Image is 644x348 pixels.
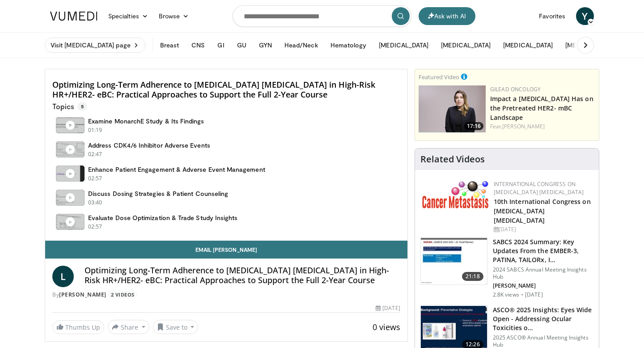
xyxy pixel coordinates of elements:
p: [PERSON_NAME] [493,282,593,289]
button: Share [108,320,149,334]
h3: SABCS 2024 Summary: Key Updates From the EMBER-3, PATINA, TAILORx, I… [493,238,593,264]
button: [MEDICAL_DATA] [436,36,496,54]
p: 02:57 [88,174,102,182]
button: GU [232,36,252,54]
span: 5 [77,102,87,111]
p: Topics [52,102,87,111]
button: [MEDICAL_DATA] [373,36,434,54]
div: [DATE] [494,225,592,233]
a: Email [PERSON_NAME] [45,241,407,259]
p: 03:40 [88,199,102,207]
h4: Optimizing Long-Term Adherence to [MEDICAL_DATA] [MEDICAL_DATA] in High-Risk HR+/HER2- eBC: Pract... [52,80,400,99]
p: 02:47 [88,150,102,158]
button: CNS [186,36,210,54]
a: Favorites [534,7,571,25]
a: 2 Videos [108,291,137,298]
h4: Discuss Dosing Strategies & Patient Counseling [88,190,228,198]
a: Y [576,7,594,25]
h4: Enhance Patient Engagement & Adverse Event Management [88,166,265,174]
a: [PERSON_NAME] [59,291,106,298]
p: 2.8K views [493,291,519,298]
a: 17:16 [419,85,486,132]
button: Breast [155,36,184,54]
a: [PERSON_NAME] [502,123,545,130]
a: L [52,266,74,287]
button: Hematology [325,36,372,54]
small: Featured Video [419,73,459,81]
p: 01:19 [88,126,102,134]
img: 37b1f331-dad8-42d1-a0d6-86d758bc13f3.png.150x105_q85_crop-smart_upscale.png [419,85,486,132]
a: Visit [MEDICAL_DATA] page [45,38,145,53]
div: By [52,291,400,299]
p: 2024 SABCS Annual Meeting Insights Hub [493,266,593,280]
button: Save to [153,320,199,334]
a: Impact a [MEDICAL_DATA] Has on the Pretreated HER2- mBC Landscape [490,94,593,122]
img: 24788a67-60a2-4554-b753-a3698dbabb20.150x105_q85_crop-smart_upscale.jpg [421,238,487,284]
h4: Examine MonarchE Study & Its Findings [88,117,204,125]
h4: Evaluate Dose Optimization & Trade Study Insights [88,214,237,222]
h4: Optimizing Long-Term Adherence to [MEDICAL_DATA] [MEDICAL_DATA] in High-Risk HR+/HER2- eBC: Pract... [85,266,400,285]
div: · [521,291,523,298]
img: 6ff8bc22-9509-4454-a4f8-ac79dd3b8976.png.150x105_q85_autocrop_double_scale_upscale_version-0.2.png [422,180,489,208]
button: Ask with AI [419,7,475,25]
a: Gilead Oncology [490,85,541,93]
button: GYN [254,36,277,54]
img: VuMedi Logo [50,12,97,21]
span: 0 views [373,322,400,332]
a: Specialties [103,7,153,25]
button: [MEDICAL_DATA] [560,36,620,54]
div: [DATE] [376,304,400,312]
a: Browse [153,7,195,25]
button: [MEDICAL_DATA] [498,36,558,54]
a: 10th International Congress on [MEDICAL_DATA] [MEDICAL_DATA] [494,197,591,225]
p: [DATE] [525,291,543,298]
h3: ASCO® 2025 Insights: Eyes Wide Open - Addressing Ocular Toxicities o… [493,306,593,332]
p: 02:57 [88,223,102,231]
h4: Related Videos [420,154,485,165]
a: 21:18 SABCS 2024 Summary: Key Updates From the EMBER-3, PATINA, TAILORx, I… 2024 SABCS Annual Mee... [420,238,593,298]
span: 21:18 [462,272,483,281]
input: Search topics, interventions [233,5,411,27]
button: GI [212,36,229,54]
h4: Address CDK4/6 Inhibitor Adverse Events [88,141,210,149]
a: International Congress on [MEDICAL_DATA] [MEDICAL_DATA] [494,180,584,196]
div: Feat. [490,123,595,131]
span: 17:16 [464,122,483,130]
button: Head/Neck [279,36,323,54]
a: Thumbs Up [52,320,104,334]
